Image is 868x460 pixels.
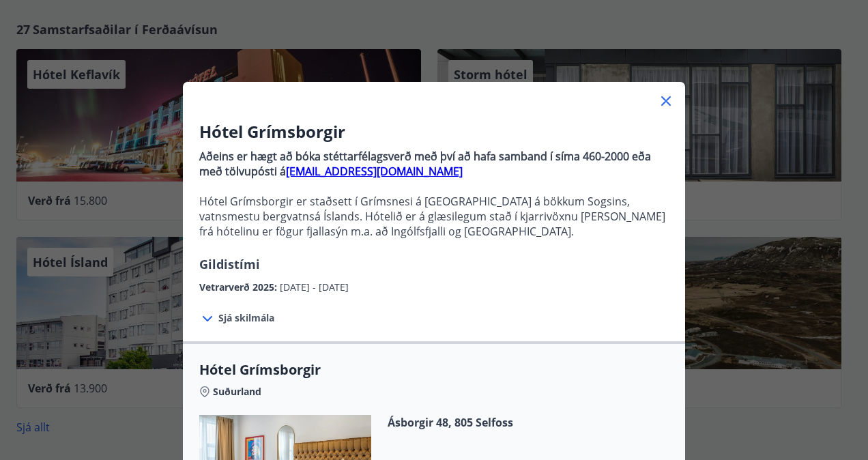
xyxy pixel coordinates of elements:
span: Hótel Grímsborgir [199,360,669,379]
span: Suðurland [213,385,261,399]
span: Sjá skilmála [218,311,274,325]
a: [EMAIL_ADDRESS][DOMAIN_NAME] [286,164,463,179]
h3: Hótel Grímsborgir [199,120,669,143]
span: Ásborgir 48, 805 Selfoss [388,415,547,430]
span: Vetrarverð 2025 : [199,281,280,293]
span: [DATE] - [DATE] [280,281,349,293]
p: Hótel Grímsborgir er staðsett í Grímsnesi á [GEOGRAPHIC_DATA] á bökkum Sogsins, vatnsmestu bergva... [199,194,669,239]
span: Gildistími [199,256,260,272]
strong: Aðeins er hægt að bóka stéttarfélagsverð með því að hafa samband í síma 460-2000 eða með tölvupós... [199,149,651,179]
